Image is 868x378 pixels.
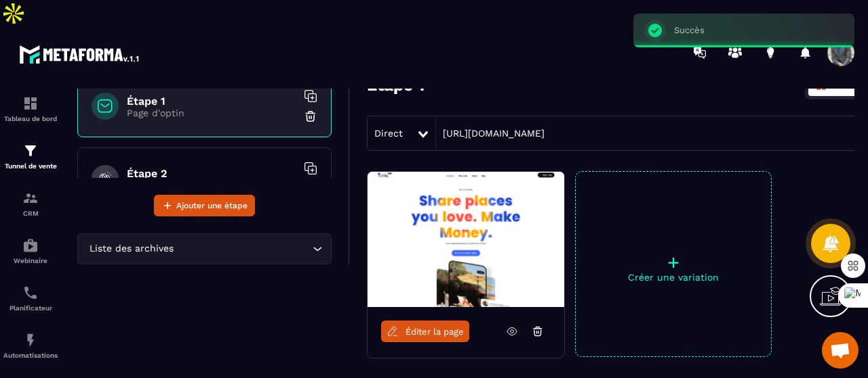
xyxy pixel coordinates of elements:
p: Créer une variation [576,272,771,283]
h6: Étape 2 [127,167,296,180]
a: formationformationTableau de bord [3,85,58,133]
button: Ajouter une étape [154,195,255,216]
span: Éditer la page [406,327,464,337]
span: Direct [374,128,403,139]
img: formation [22,143,39,159]
a: automationsautomationsWebinaire [3,227,58,275]
a: Ouvrir le chat [822,332,859,369]
div: Search for option [77,233,332,264]
p: Tableau de bord [3,115,58,122]
img: scheduler [22,285,39,301]
p: Webinaire [3,257,58,264]
img: formation [22,95,39,112]
span: Ajouter une étape [176,199,248,212]
h6: Étape 1 [127,95,296,108]
img: logo [19,42,141,66]
p: CRM [3,210,58,217]
img: automations [22,332,39,348]
p: + [576,253,771,272]
input: Search for option [176,241,309,256]
span: Liste des archives [86,241,176,256]
img: trash [304,110,317,123]
a: Éditer la page [381,321,469,342]
p: Tunnel de vente [3,162,58,170]
a: automationsautomationsAutomatisations [3,322,58,369]
img: image [368,172,564,307]
img: formation [22,190,39,206]
a: formationformationCRM [3,180,58,227]
a: formationformationTunnel de vente [3,133,58,180]
a: schedulerschedulerPlanificateur [3,275,58,322]
img: automations [22,237,39,254]
a: [URL][DOMAIN_NAME] [436,128,545,139]
p: Planificateur [3,304,58,312]
p: Automatisations [3,352,58,359]
p: Page d'optin [127,108,296,118]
